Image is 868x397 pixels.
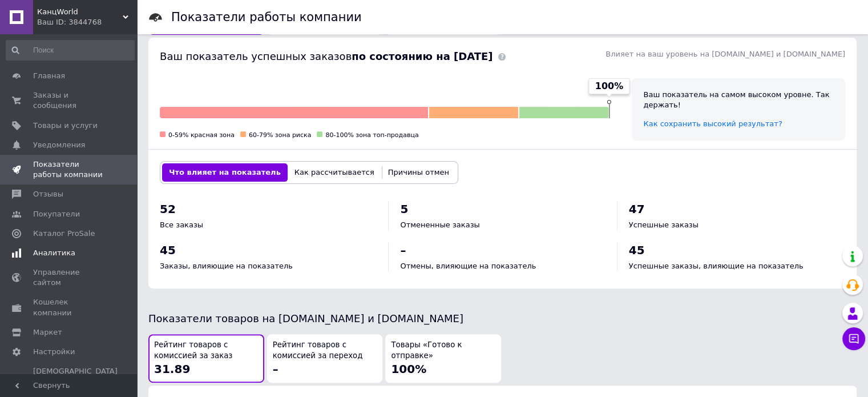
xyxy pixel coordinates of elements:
[37,7,123,17] span: КанцWorld
[33,71,65,81] span: Главная
[148,334,264,383] button: Рейтинг товаров с комиссией за заказ31.89
[160,220,203,229] span: Все заказы
[400,202,408,216] span: 5
[273,340,377,361] span: Рейтинг товаров с комиссией за переход
[33,297,106,318] span: Кошелек компании
[643,119,782,128] a: Как сохранить высокий результат?
[391,340,495,361] span: Товары «Готово к отправке»
[33,267,106,288] span: Управление сайтом
[629,262,804,270] span: Успешные заказы, влияющие на показатель
[249,131,311,139] span: 60-79% зона риска
[629,220,699,229] span: Успешные заказы
[643,90,834,110] div: Ваш показатель на самом высоком уровне. Так держать!
[381,163,456,182] button: Причины отмен
[33,228,95,239] span: Каталог ProSale
[400,220,479,229] span: Отмененные заказы
[168,131,235,139] span: 0-59% красная зона
[267,334,383,383] button: Рейтинг товаров с комиссией за переход–
[148,312,463,324] span: Показатели товаров на [DOMAIN_NAME] и [DOMAIN_NAME]
[325,131,418,139] span: 80-100% зона топ-продавца
[400,243,406,257] span: –
[400,262,536,270] span: Отмены, влияющие на показатель
[595,80,623,93] span: 100%
[37,17,137,27] div: Ваш ID: 3844768
[385,334,501,383] button: Товары «Готово к отправке»100%
[33,159,106,180] span: Показатели работы компании
[33,209,80,219] span: Покупатели
[162,163,288,182] button: Что влияет на показатель
[160,243,176,257] span: 45
[154,340,259,361] span: Рейтинг товаров с комиссией за заказ
[33,189,63,199] span: Отзывы
[605,50,845,58] span: Влияет на ваш уровень на [DOMAIN_NAME] и [DOMAIN_NAME]
[273,362,278,376] span: –
[160,262,293,270] span: Заказы, влияющие на показатель
[33,327,62,338] span: Маркет
[33,140,85,150] span: Уведомления
[154,362,190,376] span: 31.89
[6,40,135,61] input: Поиск
[629,243,645,257] span: 45
[33,90,106,111] span: Заказы и сообщения
[391,362,426,376] span: 100%
[33,248,75,258] span: Аналитика
[288,163,381,182] button: Как рассчитывается
[33,347,75,357] span: Настройки
[33,121,98,131] span: Товары и услуги
[171,10,362,24] h1: Показатели работы компании
[842,327,865,350] button: Чат с покупателем
[629,202,645,216] span: 47
[160,202,176,216] span: 52
[352,50,492,62] b: по состоянию на [DATE]
[160,50,492,62] span: Ваш показатель успешных заказов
